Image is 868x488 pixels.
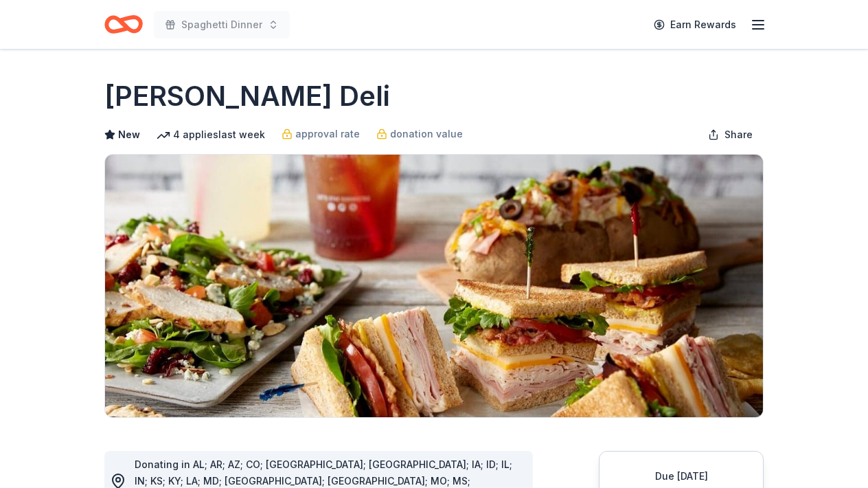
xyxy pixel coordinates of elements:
[154,11,290,38] button: Spaghetti Dinner
[697,121,764,148] button: Share
[105,155,763,417] img: Image for McAlister's Deli
[104,77,390,115] h1: [PERSON_NAME] Deli
[118,126,140,143] span: New
[157,126,265,143] div: 4 applies last week
[646,12,744,37] a: Earn Rewards
[181,16,262,33] span: Spaghetti Dinner
[724,126,753,143] span: Share
[282,126,360,142] a: approval rate
[295,126,360,142] span: approval rate
[104,8,143,41] a: Home
[390,126,463,142] span: donation value
[376,126,463,142] a: donation value
[616,468,746,485] div: Due [DATE]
